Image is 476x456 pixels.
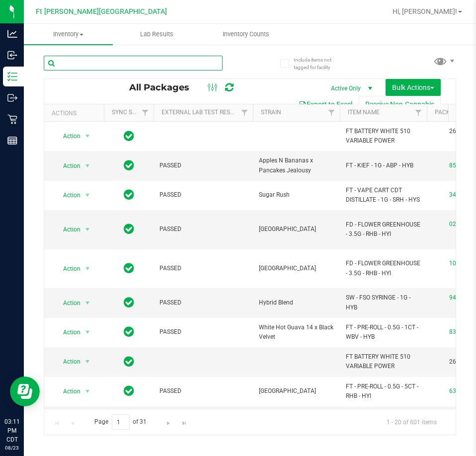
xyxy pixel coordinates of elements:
span: Action [54,355,81,369]
button: Bulk Actions [386,79,441,96]
span: PASSED [159,161,247,170]
span: PASSED [159,225,247,234]
span: In Sync [124,325,134,339]
span: FT - PRE-ROLL - 0.5G - 1CT - WBV - HYB [346,323,421,342]
span: Action [54,296,81,310]
input: 1 [112,414,130,430]
span: PASSED [159,386,247,396]
span: select [81,188,94,202]
span: FT BATTERY WHITE 510 VARIABLE POWER [346,127,421,146]
iframe: Resource center [10,377,40,406]
a: Item Name [348,109,380,116]
a: Lab Results [113,24,202,45]
span: Action [54,129,81,143]
span: select [81,262,94,276]
span: Inventory [24,30,113,39]
span: FT - VAPE CART CDT DISTILLATE - 1G - SRH - HYS [346,186,421,205]
a: Go to the last page [177,414,191,428]
a: Filter [237,104,253,121]
span: Action [54,159,81,173]
span: In Sync [124,355,134,369]
span: select [81,159,94,173]
span: Ft [PERSON_NAME][GEOGRAPHIC_DATA] [36,7,167,16]
div: Actions [52,110,100,117]
a: Filter [410,104,427,121]
span: Lab Results [127,30,187,39]
span: FD - FLOWER GREENHOUSE - 3.5G - RHB - HYI [346,259,421,278]
span: [GEOGRAPHIC_DATA] [259,386,334,396]
button: Receive Non-Cannabis [359,96,441,113]
span: PASSED [159,298,247,307]
a: External Lab Test Result [161,109,239,116]
span: In Sync [124,261,134,275]
button: Export to Excel [292,96,359,113]
span: Action [54,188,81,202]
span: select [81,355,94,369]
span: In Sync [124,129,134,143]
a: Go to the next page [161,414,176,428]
span: PASSED [159,327,247,337]
span: select [81,325,94,339]
span: In Sync [124,222,134,236]
span: All Packages [129,82,199,93]
inline-svg: Analytics [7,29,17,39]
p: 08/23 [4,444,19,452]
a: Filter [137,104,154,121]
span: Hi, [PERSON_NAME]! [393,7,457,15]
span: In Sync [124,158,134,172]
span: select [81,223,94,236]
span: 1 - 20 of 601 items [379,414,445,429]
span: select [81,296,94,310]
inline-svg: Retail [7,114,17,124]
p: 03:11 PM CDT [4,417,19,444]
span: FT - PRE-ROLL - 0.5G - 5CT - RHB - HYI [346,382,421,401]
span: Sugar Rush [259,190,334,200]
span: In Sync [124,384,134,398]
span: FD - FLOWER GREENHOUSE - 3.5G - RHB - HYI [346,220,421,239]
span: FT - KIEF - 1G - ABP - HYB [346,161,421,170]
inline-svg: Outbound [7,93,17,103]
span: Include items not tagged for facility [294,56,343,71]
span: In Sync [124,296,134,309]
inline-svg: Reports [7,136,17,146]
span: Action [54,325,81,339]
span: In Sync [124,188,134,202]
span: PASSED [159,264,247,273]
span: Bulk Actions [392,83,434,91]
inline-svg: Inbound [7,50,17,60]
span: SW - FSO SYRINGE - 1G - HYB [346,293,421,312]
span: Apples N Bananas x Pancakes Jealousy [259,156,334,175]
span: White Hot Guava 14 x Black Velvet [259,323,334,342]
a: Strain [261,109,281,116]
span: PASSED [159,190,247,200]
span: [GEOGRAPHIC_DATA] [259,225,334,234]
input: Search Package ID, Item Name, SKU, Lot or Part Number... [44,56,223,71]
span: FT BATTERY WHITE 510 VARIABLE POWER [346,352,421,371]
span: Hybrid Blend [259,298,334,307]
span: select [81,129,94,143]
span: Action [54,223,81,236]
span: [GEOGRAPHIC_DATA] [259,264,334,273]
a: Sync Status [112,109,150,116]
span: Page of 31 [86,414,155,430]
a: Package ID [435,109,469,116]
span: select [81,384,94,398]
a: Inventory Counts [201,24,290,45]
a: Filter [323,104,340,121]
span: Action [54,262,81,276]
inline-svg: Inventory [7,72,17,81]
a: Inventory [24,24,113,45]
span: Inventory Counts [209,30,283,39]
span: Action [54,384,81,398]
